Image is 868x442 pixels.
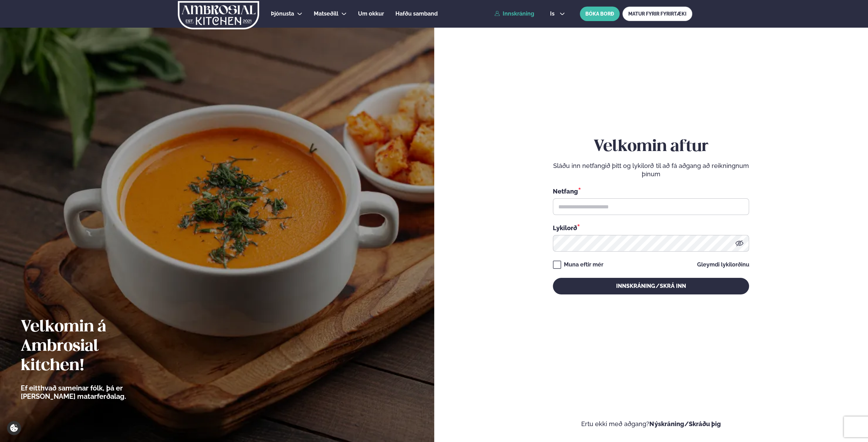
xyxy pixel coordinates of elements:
[697,262,749,267] a: Gleymdi lykilorðinu
[553,162,749,178] p: Sláðu inn netfangið þitt og lykilorð til að fá aðgang að reikningnum þínum
[545,11,570,17] button: is
[7,421,21,435] a: Cookie settings
[455,420,848,428] p: Ertu ekki með aðgang?
[553,137,749,157] h2: Velkomin aftur
[21,384,164,401] p: Ef eitthvað sameinar fólk, þá er [PERSON_NAME] matarferðalag.
[553,278,749,294] button: Innskráning/Skrá inn
[314,10,338,18] a: Matseðill
[271,10,294,18] a: Þjónusta
[622,7,692,21] a: MATUR FYRIR FYRIRTÆKI
[395,10,438,18] a: Hafðu samband
[21,318,164,376] h2: Velkomin á Ambrosial kitchen!
[177,1,260,29] img: logo
[395,10,438,17] span: Hafðu samband
[649,420,721,427] a: Nýskráning/Skráðu þig
[550,11,557,17] span: is
[271,10,294,17] span: Þjónusta
[358,10,384,18] a: Um okkur
[553,223,749,232] div: Lykilorð
[553,187,749,196] div: Netfang
[580,7,620,21] button: BÓKA BORÐ
[358,10,384,17] span: Um okkur
[494,11,534,17] a: Innskráning
[314,10,338,17] span: Matseðill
